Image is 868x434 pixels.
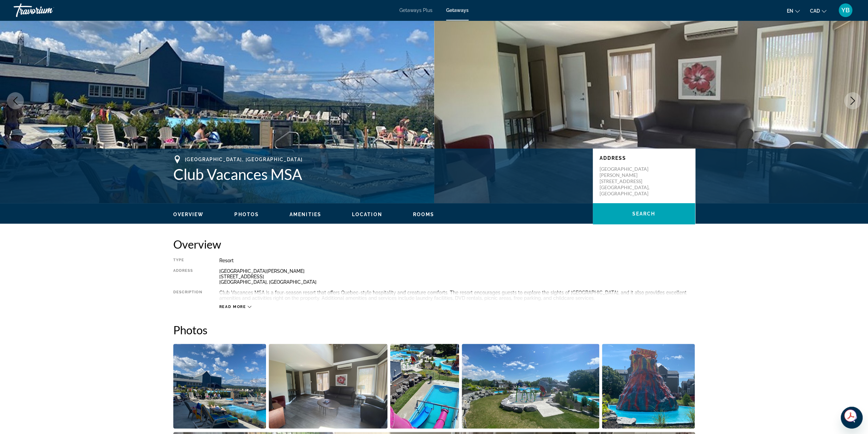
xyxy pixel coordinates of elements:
button: Open full-screen image slider [269,344,387,429]
button: Photos [234,211,259,218]
button: Open full-screen image slider [462,344,599,429]
h1: Club Vacances MSA [173,165,586,183]
button: Rooms [413,211,435,218]
iframe: Button to launch messaging window [841,407,863,429]
p: Address [600,155,688,161]
span: Read more [219,305,246,309]
span: Photos [234,212,259,217]
h2: Photos [173,323,695,337]
button: Next image [844,92,861,109]
a: Getaways Plus [399,8,432,13]
button: Read more [219,304,252,309]
div: Address [173,268,202,285]
button: Open full-screen image slider [390,344,459,429]
div: Type [173,258,202,263]
button: Amenities [290,211,321,218]
div: Club Vacances MSA is a four-season resort that offers Quebec-style hospitality and creature comfo... [219,290,695,301]
span: en [787,8,793,14]
button: User Menu [837,3,854,17]
a: Getaways [446,8,469,13]
h2: Overview [173,237,695,251]
button: Open full-screen image slider [173,344,266,429]
div: [GEOGRAPHIC_DATA][PERSON_NAME] [STREET_ADDRESS] [GEOGRAPHIC_DATA], [GEOGRAPHIC_DATA] [219,268,695,285]
div: Description [173,290,202,301]
button: Search [593,203,695,224]
span: Overview [173,212,204,217]
button: Open full-screen image slider [602,344,695,429]
span: [GEOGRAPHIC_DATA], [GEOGRAPHIC_DATA] [185,157,303,162]
button: Change language [787,6,800,16]
span: Rooms [413,212,435,217]
button: Overview [173,211,204,218]
button: Previous image [7,92,24,109]
button: Location [352,211,382,218]
span: Amenities [290,212,321,217]
span: Search [632,211,656,216]
button: Change currency [810,6,826,16]
div: Resort [219,258,695,263]
span: CAD [810,8,820,14]
span: Location [352,212,382,217]
p: [GEOGRAPHIC_DATA][PERSON_NAME] [STREET_ADDRESS] [GEOGRAPHIC_DATA], [GEOGRAPHIC_DATA] [600,166,654,197]
a: Travorium [14,1,82,19]
span: YB [841,7,850,14]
